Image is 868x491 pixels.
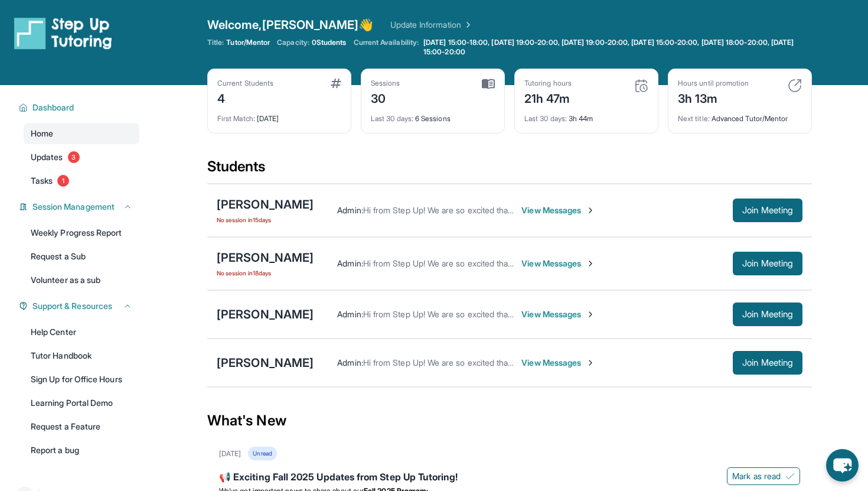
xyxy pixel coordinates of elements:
div: [PERSON_NAME] [217,306,314,323]
span: 3 [68,151,80,163]
div: 21h 47m [524,88,572,107]
span: 1 [57,175,69,187]
span: Join Meeting [742,359,793,366]
button: Join Meeting [733,303,802,326]
img: Chevron-Right [586,358,595,368]
button: Session Management [28,201,132,213]
a: Learning Portal Demo [24,392,139,414]
img: card [331,79,341,88]
img: logo [14,17,112,50]
div: Tutoring hours [524,79,572,88]
img: card [482,79,495,89]
a: Home [24,123,139,144]
span: Support & Resources [32,300,112,312]
div: [PERSON_NAME] [217,249,314,266]
span: Join Meeting [742,260,793,267]
span: No session in 18 days [217,268,314,278]
span: 0 Students [312,38,347,47]
a: Tutor Handbook [24,345,139,366]
span: Last 30 days : [524,114,567,123]
button: Dashboard [28,102,132,113]
div: 📢 Exciting Fall 2025 Updates from Step Up Tutoring! [219,470,800,486]
div: What's New [207,395,812,447]
span: Capacity: [277,38,309,47]
span: Last 30 days : [371,114,413,123]
span: Next title : [678,114,710,123]
div: 4 [217,88,273,107]
a: Updates3 [24,147,139,168]
span: View Messages [521,204,595,216]
div: [PERSON_NAME] [217,355,314,371]
div: 3h 44m [524,107,648,123]
div: 3h 13m [678,88,749,107]
a: Tasks1 [24,170,139,191]
span: [DATE] 15:00-18:00, [DATE] 19:00-20:00, [DATE] 19:00-20:00, [DATE] 15:00-20:00, [DATE] 18:00-20:0... [423,38,810,57]
span: Admin : [337,309,363,319]
span: Current Availability: [354,38,419,57]
button: Join Meeting [733,252,802,275]
div: Unread [248,447,276,460]
img: card [634,79,648,93]
a: Request a Sub [24,246,139,267]
a: Volunteer as a sub [24,269,139,291]
button: chat-button [826,449,859,482]
img: card [788,79,802,93]
div: [DATE] [217,107,341,123]
div: Current Students [217,79,273,88]
a: [DATE] 15:00-18:00, [DATE] 19:00-20:00, [DATE] 19:00-20:00, [DATE] 15:00-20:00, [DATE] 18:00-20:0... [421,38,812,57]
button: Mark as read [727,467,800,485]
img: Chevron Right [461,19,473,31]
a: Report a bug [24,440,139,461]
div: Students [207,157,812,183]
div: 6 Sessions [371,107,495,123]
span: Dashboard [32,102,74,113]
a: Weekly Progress Report [24,222,139,243]
span: Join Meeting [742,207,793,214]
img: Chevron-Right [586,310,595,319]
div: Hours until promotion [678,79,749,88]
a: Update Information [390,19,473,31]
div: [DATE] [219,449,241,459]
span: Session Management [32,201,115,213]
div: 30 [371,88,400,107]
span: Join Meeting [742,311,793,318]
span: Tasks [31,175,53,187]
a: Sign Up for Office Hours [24,369,139,390]
a: Request a Feature [24,416,139,437]
img: Chevron-Right [586,259,595,268]
a: Help Center [24,321,139,343]
img: Mark as read [785,472,795,481]
button: Support & Resources [28,300,132,312]
span: No session in 15 days [217,215,314,225]
img: Chevron-Right [586,206,595,215]
span: Title: [207,38,224,47]
button: Join Meeting [733,199,802,222]
div: Sessions [371,79,400,88]
button: Join Meeting [733,351,802,375]
span: Admin : [337,258,363,268]
span: View Messages [521,308,595,320]
div: [PERSON_NAME] [217,196,314,213]
span: Welcome, [PERSON_NAME] 👋 [207,17,374,33]
span: Tutor/Mentor [226,38,270,47]
span: First Match : [217,114,255,123]
div: Advanced Tutor/Mentor [678,107,802,123]
span: View Messages [521,357,595,369]
span: View Messages [521,258,595,269]
span: Updates [31,151,63,163]
span: Mark as read [732,470,781,482]
span: Admin : [337,205,363,215]
span: Admin : [337,357,363,368]
span: Home [31,128,53,139]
